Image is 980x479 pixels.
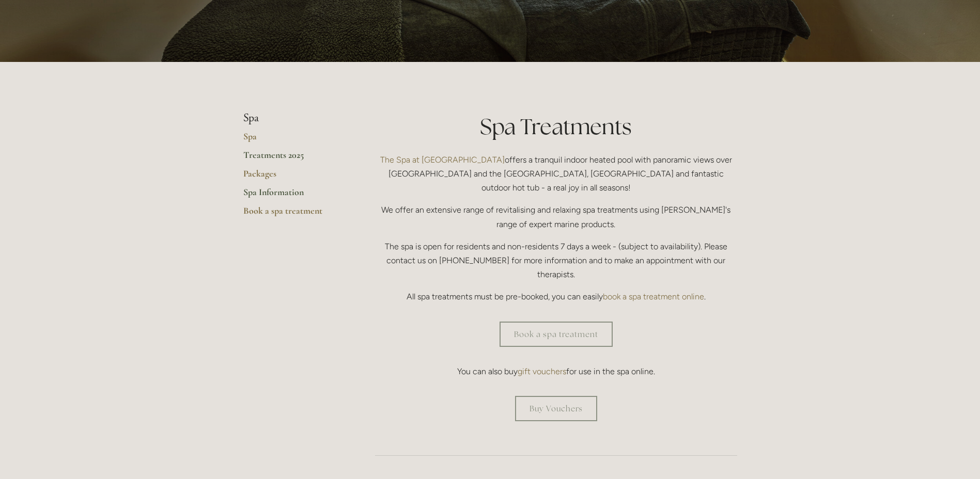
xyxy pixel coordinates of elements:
[243,205,342,223] a: Book a spa treatment
[375,153,737,195] p: offers a tranquil indoor heated pool with panoramic views over [GEOGRAPHIC_DATA] and the [GEOGRAP...
[380,155,505,165] a: The Spa at [GEOGRAPHIC_DATA]
[500,322,613,347] a: Book a spa treatment
[518,366,566,376] a: gift vouchers
[375,239,737,282] p: The spa is open for residents and non-residents 7 days a week - (subject to availability). Please...
[515,396,597,421] a: Buy Vouchers
[375,364,737,378] p: You can also buy for use in the spa online.
[375,203,737,231] p: We offer an extensive range of revitalising and relaxing spa treatments using [PERSON_NAME]'s ran...
[243,149,342,168] a: Treatments 2025
[603,292,704,301] a: book a spa treatment online
[243,131,342,149] a: Spa
[243,168,342,186] a: Packages
[375,290,737,304] p: All spa treatments must be pre-booked, you can easily .
[375,111,737,142] h1: Spa Treatments
[243,186,342,205] a: Spa Information
[243,111,342,125] li: Spa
